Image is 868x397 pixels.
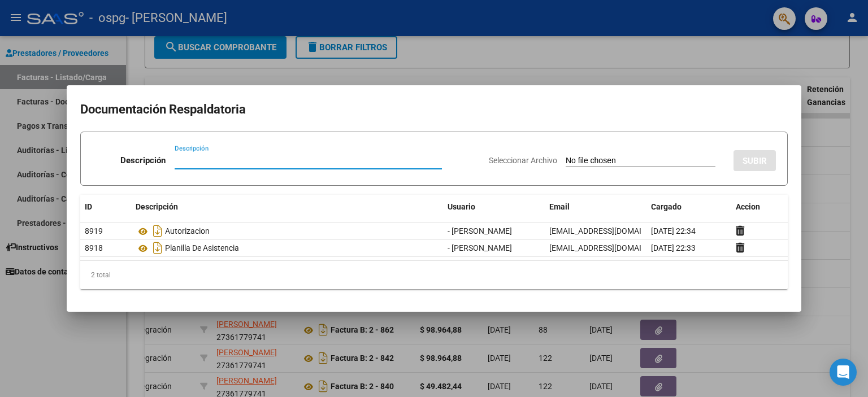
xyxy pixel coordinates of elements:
span: - [PERSON_NAME] [448,243,512,252]
datatable-header-cell: Email [545,195,646,219]
span: Email [549,202,570,211]
i: Descargar documento [150,222,165,240]
span: [EMAIL_ADDRESS][DOMAIN_NAME] [549,243,675,252]
span: Usuario [448,202,475,211]
div: 2 total [80,261,788,289]
span: - [PERSON_NAME] [448,226,512,235]
span: Accion [736,202,760,211]
span: [EMAIL_ADDRESS][DOMAIN_NAME] [549,226,675,235]
span: Descripción [136,202,178,211]
p: Descripción [120,154,166,167]
span: 8919 [85,226,103,235]
span: Cargado [651,202,682,211]
datatable-header-cell: Usuario [443,195,545,219]
datatable-header-cell: Descripción [131,195,443,219]
span: Seleccionar Archivo [489,156,557,165]
datatable-header-cell: Cargado [646,195,731,219]
button: SUBIR [734,150,776,171]
div: Open Intercom Messenger [830,359,857,386]
span: 8918 [85,243,103,252]
div: Autorizacion [136,222,439,240]
span: [DATE] 22:33 [651,243,696,252]
datatable-header-cell: Accion [731,195,788,219]
datatable-header-cell: ID [80,195,131,219]
i: Descargar documento [150,239,165,257]
span: SUBIR [743,156,767,166]
h2: Documentación Respaldatoria [80,99,788,120]
span: ID [85,202,92,211]
div: Planilla De Asistencia [136,239,439,257]
span: [DATE] 22:34 [651,226,696,235]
